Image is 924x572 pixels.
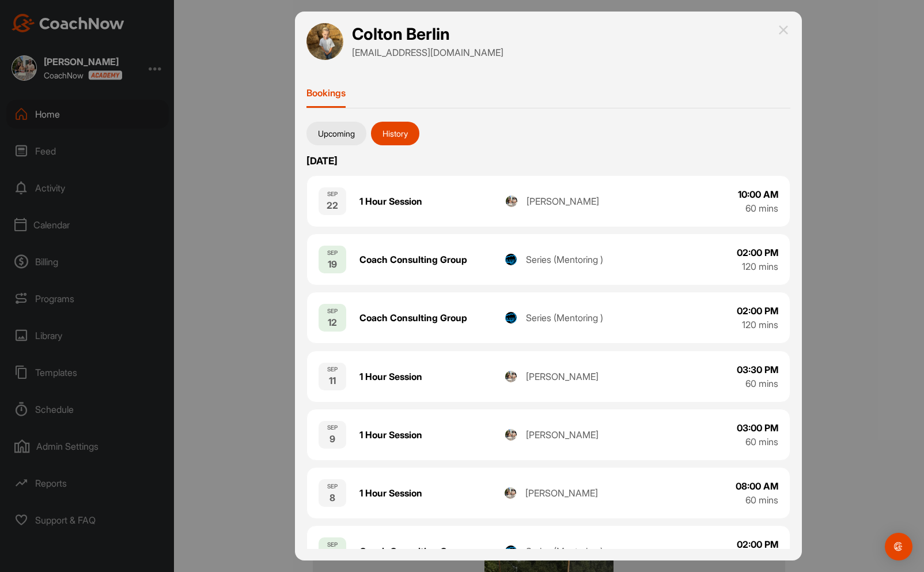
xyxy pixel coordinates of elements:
[505,312,517,323] img: profile_image
[505,254,517,265] img: profile_image
[737,421,778,435] div: 03:00 PM
[737,537,778,551] div: 02:00 PM
[885,533,912,560] div: Open Intercom Messenger
[526,428,599,442] div: [PERSON_NAME]
[327,198,338,212] div: 22
[306,23,343,60] img: avatar
[327,423,338,432] div: SEP
[736,479,778,493] div: 08:00 AM
[306,122,366,146] button: Upcoming
[327,190,338,198] div: SEP
[330,549,335,563] div: 5
[328,315,337,329] div: 12
[526,544,603,558] div: Series (Mentoring )
[525,486,598,500] div: [PERSON_NAME]
[738,187,778,201] div: 10:00 AM
[745,435,778,449] div: 60 mins
[527,194,599,208] div: [PERSON_NAME]
[327,307,338,315] div: SEP
[505,545,517,557] img: profile_image
[327,365,338,374] div: SEP
[742,318,778,332] div: 120 mins
[737,363,778,377] div: 03:30 PM
[359,486,505,500] div: 1 Hour Session
[737,246,778,259] div: 02:00 PM
[505,487,516,499] img: profile_image
[371,122,419,146] button: History
[306,87,346,99] p: Bookings
[359,428,505,442] div: 1 Hour Session
[330,432,335,446] div: 9
[327,540,338,549] div: SEP
[526,253,603,266] div: Series (Mentoring )
[359,544,505,558] div: Coach Consulting Group
[737,304,778,318] div: 02:00 PM
[359,253,505,266] div: Coach Consulting Group
[329,374,336,387] div: 11
[506,195,517,207] img: profile_image
[359,370,505,383] div: 1 Hour Session
[777,23,790,37] img: close
[306,154,790,168] p: [DATE]
[742,259,778,273] div: 120 mins
[505,371,517,382] img: profile_image
[745,493,778,507] div: 60 mins
[359,311,505,325] div: Coach Consulting Group
[745,377,778,390] div: 60 mins
[327,482,338,491] div: SEP
[745,201,778,215] div: 60 mins
[352,23,503,46] h1: Colton Berlin
[505,429,517,441] img: profile_image
[330,491,335,505] div: 8
[327,249,338,257] div: SEP
[526,370,599,383] div: [PERSON_NAME]
[359,194,506,208] div: 1 Hour Session
[352,46,503,59] p: [EMAIL_ADDRESS][DOMAIN_NAME]
[526,311,603,325] div: Series (Mentoring )
[328,257,337,271] div: 19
